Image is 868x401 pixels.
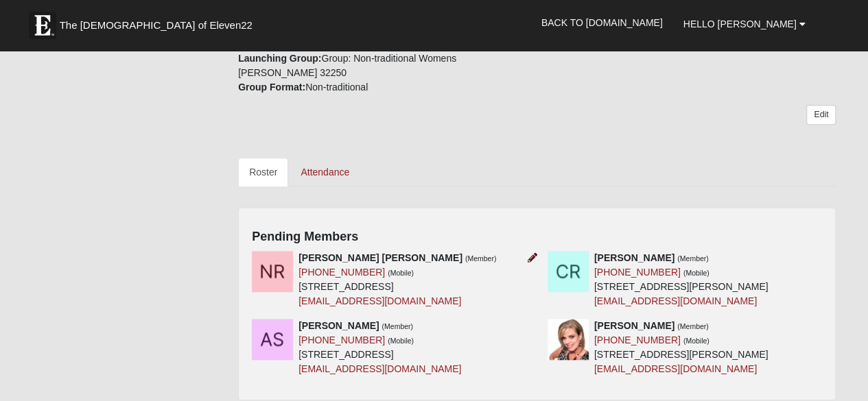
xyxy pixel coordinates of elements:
[298,252,462,263] strong: [PERSON_NAME] [PERSON_NAME]
[806,105,836,125] a: Edit
[298,267,385,278] a: [PHONE_NUMBER]
[594,252,675,263] strong: [PERSON_NAME]
[388,269,414,277] small: (Mobile)
[298,319,461,376] div: [STREET_ADDRESS]
[60,19,253,32] span: The [DEMOGRAPHIC_DATA] of Eleven22
[388,337,414,345] small: (Mobile)
[298,251,496,308] div: [STREET_ADDRESS]
[594,267,681,278] a: [PHONE_NUMBER]
[298,295,461,306] a: [EMAIL_ADDRESS][DOMAIN_NAME]
[298,363,461,374] a: [EMAIL_ADDRESS][DOMAIN_NAME]
[683,19,797,29] span: Hello [PERSON_NAME]
[677,254,709,263] small: (Member)
[594,251,769,308] div: [STREET_ADDRESS][PERSON_NAME]
[238,53,321,64] strong: Launching Group:
[594,363,757,374] a: [EMAIL_ADDRESS][DOMAIN_NAME]
[290,158,360,186] a: Attendance
[594,320,675,331] strong: [PERSON_NAME]
[683,337,709,345] small: (Mobile)
[29,12,56,39] img: Eleven22 logo
[594,295,757,306] a: [EMAIL_ADDRESS][DOMAIN_NAME]
[673,7,816,41] a: Hello [PERSON_NAME]
[465,254,497,263] small: (Member)
[298,320,379,331] strong: [PERSON_NAME]
[677,322,709,330] small: (Member)
[382,322,413,330] small: (Member)
[298,335,385,345] a: [PHONE_NUMBER]
[252,230,822,245] h4: Pending Members
[22,5,296,39] a: The [DEMOGRAPHIC_DATA] of Eleven22
[238,82,305,93] strong: Group Format:
[531,5,673,40] a: Back to [DOMAIN_NAME]
[238,158,288,186] a: Roster
[683,269,709,277] small: (Mobile)
[594,335,681,345] a: [PHONE_NUMBER]
[594,319,769,376] div: [STREET_ADDRESS][PERSON_NAME]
